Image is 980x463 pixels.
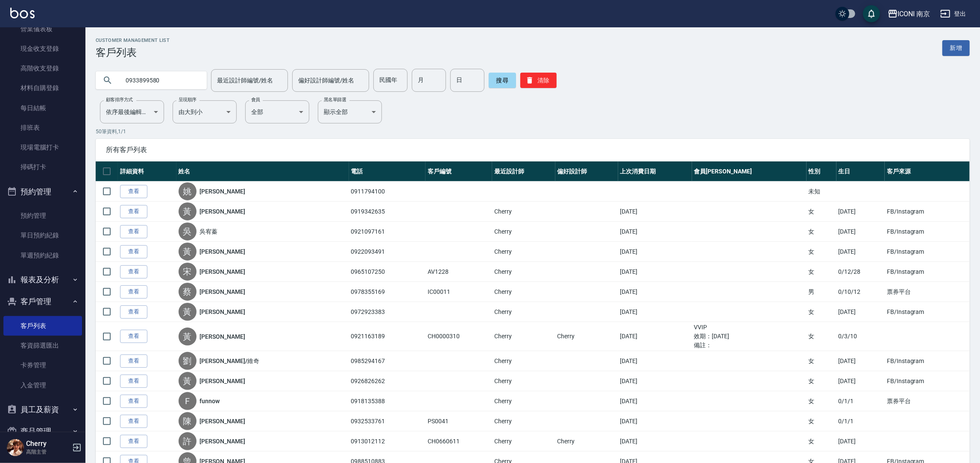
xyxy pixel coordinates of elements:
a: 客戶列表 [3,316,82,336]
p: 50 筆資料, 1 / 1 [96,128,970,135]
td: Cherry [492,411,555,431]
td: [DATE] [618,411,692,431]
td: [DATE] [836,222,885,242]
input: 搜尋關鍵字 [120,69,200,92]
div: 黃 [179,243,197,261]
td: IC00011 [425,282,492,302]
td: Cherry [492,371,555,391]
th: 性別 [807,161,836,182]
td: [DATE] [618,302,692,322]
th: 會員[PERSON_NAME] [692,161,807,182]
td: [DATE] [618,322,692,351]
th: 上次消費日期 [618,161,692,182]
td: 0918135388 [349,391,426,411]
td: FB/Instagram [885,202,970,222]
h2: Customer Management List [96,38,170,43]
td: FB/Instagram [885,262,970,282]
td: Cherry [492,242,555,262]
button: 員工及薪資 [3,399,82,421]
a: 現場電腦打卡 [3,138,82,157]
td: 0921097161 [349,222,426,242]
td: [DATE] [836,242,885,262]
ul: VVIP [694,323,804,332]
div: 宋 [179,263,197,281]
td: 女 [807,262,836,282]
a: 單週預約紀錄 [3,246,82,265]
a: [PERSON_NAME]/維奇 [200,357,259,365]
a: [PERSON_NAME] [200,287,245,296]
div: 蔡 [179,283,197,301]
td: Cherry [555,322,618,351]
td: Cherry [492,431,555,451]
td: 0/12/28 [836,262,885,282]
a: 吳宥蓁 [200,227,218,236]
td: 女 [807,202,836,222]
td: FB/Instagram [885,371,970,391]
td: [DATE] [836,302,885,322]
td: FB/Instagram [885,242,970,262]
td: 0932533761 [349,411,426,431]
a: [PERSON_NAME] [200,332,245,341]
td: [DATE] [836,371,885,391]
div: ICONI 南京 [898,9,930,19]
div: 由大到小 [173,100,237,123]
td: PS0041 [425,411,492,431]
td: 女 [807,411,836,431]
div: 陳 [179,412,197,430]
label: 呈現順序 [179,97,197,103]
a: 現金收支登錄 [3,39,82,59]
div: 黃 [179,372,197,390]
button: 搜尋 [489,73,516,88]
a: 查看 [120,245,147,258]
a: [PERSON_NAME] [200,437,245,445]
td: [DATE] [836,351,885,371]
a: 材料自購登錄 [3,78,82,98]
td: 0911794100 [349,182,426,202]
td: CH0000310 [425,322,492,351]
td: 0921163189 [349,322,426,351]
ul: 備註： [694,341,804,350]
a: 查看 [120,285,147,299]
td: 0972923383 [349,302,426,322]
td: [DATE] [618,262,692,282]
th: 最近設計師 [492,161,555,182]
div: 劉 [179,352,197,370]
div: 依序最後編輯時間 [100,100,164,123]
td: 0926826262 [349,371,426,391]
a: 查看 [120,355,147,368]
td: 票券平台 [885,391,970,411]
td: [DATE] [618,391,692,411]
a: 入金管理 [3,375,82,395]
td: [DATE] [836,202,885,222]
td: 女 [807,371,836,391]
a: [PERSON_NAME] [200,417,245,425]
a: 每日結帳 [3,98,82,118]
h3: 客戶列表 [96,47,170,59]
td: [DATE] [618,431,692,451]
a: [PERSON_NAME] [200,247,245,256]
th: 姓名 [176,161,349,182]
td: 0978355169 [349,282,426,302]
a: 預約管理 [3,206,82,226]
div: 許 [179,432,197,450]
a: [PERSON_NAME] [200,377,245,385]
a: 查看 [120,395,147,408]
button: 客戶管理 [3,290,82,313]
a: 查看 [120,435,147,448]
td: Cherry [492,391,555,411]
a: 高階收支登錄 [3,59,82,78]
a: [PERSON_NAME] [200,267,245,276]
div: 吳 [179,223,197,240]
td: [DATE] [618,351,692,371]
td: [DATE] [836,431,885,451]
button: 商品管理 [3,420,82,442]
div: 顯示全部 [318,100,382,123]
ul: 效期： [DATE] [694,332,804,341]
a: [PERSON_NAME] [200,207,245,216]
label: 黑名單篩選 [324,97,346,103]
td: Cherry [492,262,555,282]
td: CH0660611 [425,431,492,451]
td: [DATE] [618,282,692,302]
img: Logo [10,8,35,18]
td: Cherry [492,202,555,222]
